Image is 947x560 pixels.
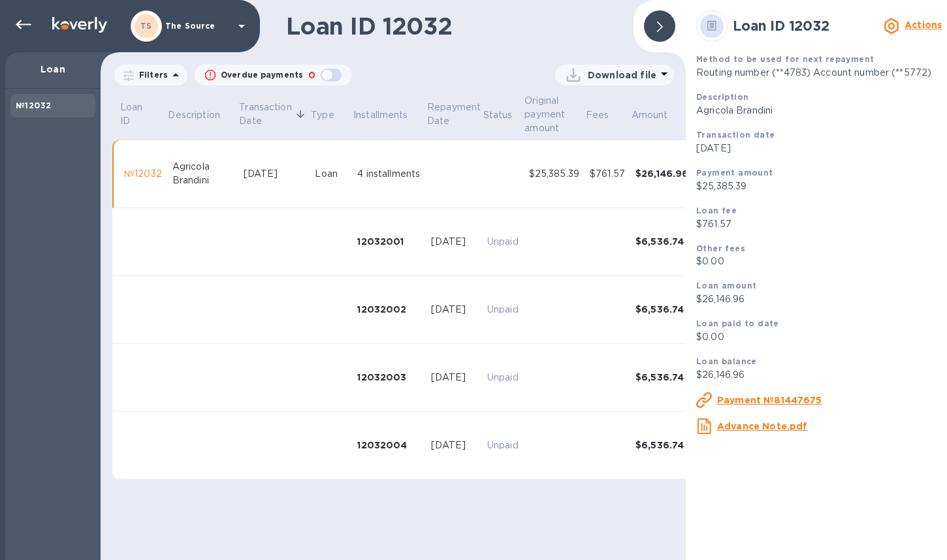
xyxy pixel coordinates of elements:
div: 12032001 [357,235,421,248]
div: 12032002 [357,303,421,316]
p: Download file [588,69,656,82]
span: Loan ID [120,101,166,128]
span: Description [168,108,236,122]
p: Unpaid [487,303,519,317]
span: Original payment amount [524,94,583,135]
b: TS [140,21,152,31]
button: Overdue payments0 [195,65,352,86]
div: 4 installments [357,167,421,181]
p: Repayment Date [427,101,481,128]
div: 12032004 [357,439,421,452]
b: Loan amount [696,281,756,290]
span: Installments [353,108,425,122]
b: Loan paid to date [696,319,779,328]
div: №12032 [124,167,162,181]
span: Amount [632,108,685,122]
span: Fees [586,108,626,122]
p: Unpaid [487,371,519,384]
div: $6,536.74 [635,235,689,248]
div: Loan [315,167,347,181]
p: 0 [308,69,315,82]
p: Loan ID [120,101,149,128]
p: Description [168,108,219,122]
b: Loan balance [696,356,757,366]
u: Payment №81447675 [717,395,822,405]
u: Advance Note.pdf [717,421,807,431]
div: $761.57 [590,167,625,181]
p: Unpaid [487,235,519,249]
div: [DATE] [431,303,477,317]
b: Method to be used for next repayment [696,54,874,64]
p: Unpaid [487,439,519,452]
span: Transaction Date [239,101,308,128]
b: Other fees [696,243,745,253]
img: Logo [52,17,107,33]
div: 12032003 [357,371,421,384]
span: Type [311,108,351,122]
p: Transaction Date [239,101,291,128]
div: [DATE] [244,167,305,181]
b: Loan ID 12032 [733,18,829,34]
p: Status [483,108,513,122]
div: $25,385.39 [529,167,579,181]
b: Loan fee [696,206,737,215]
div: [DATE] [431,235,477,249]
b: Actions [905,20,942,30]
div: Agricola Brandini [172,160,233,187]
div: $6,536.74 [635,303,689,316]
p: Fees [586,108,609,122]
p: Loan [16,63,90,76]
p: The Source [165,22,231,31]
p: Amount [632,108,668,122]
b: Description [696,92,748,102]
div: [DATE] [431,439,477,452]
div: $26,146.96 [635,167,689,180]
b: Transaction date [696,130,775,140]
b: №12032 [16,101,51,110]
p: Original payment amount [524,94,566,135]
div: [DATE] [431,371,477,384]
h1: Loan ID 12032 [286,12,623,40]
p: Type [311,108,334,122]
p: Installments [353,108,408,122]
p: Filters [134,69,168,80]
b: Payment amount [696,168,773,178]
p: Overdue payments [221,69,303,81]
div: $6,536.74 [635,371,689,384]
div: $6,536.74 [635,439,689,452]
